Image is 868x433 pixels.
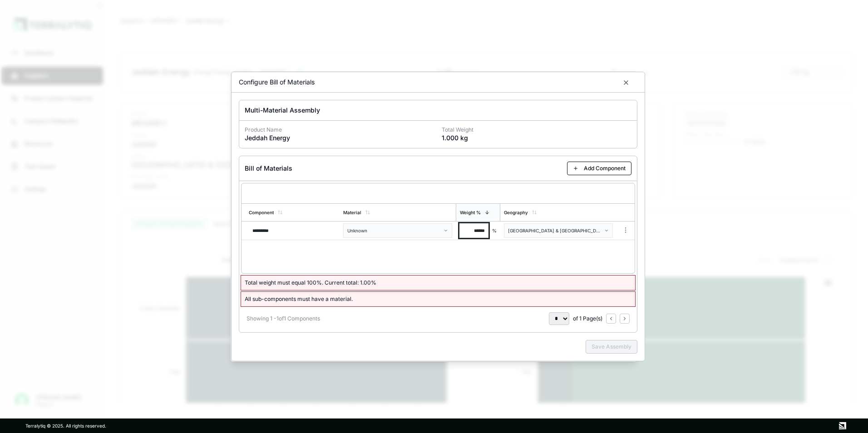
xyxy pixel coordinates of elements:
[504,210,528,215] div: Geography
[347,228,367,233] span: Unknown
[442,133,631,143] p: 1.000 kg
[460,210,481,215] div: Weight %
[492,228,497,233] span: %
[241,276,635,290] div: Total weight must equal 100%. Current total: 1.00 %
[241,292,635,306] div: All sub-components must have a material.
[249,210,274,215] div: Component
[239,78,315,87] h2: Configure Bill of Materials
[245,106,631,115] h3: Multi-Material Assembly
[343,210,361,215] div: Material
[573,315,602,322] span: of 1 Page(s)
[442,126,631,133] p: Total Weight
[245,126,434,133] p: Product Name
[567,162,631,175] button: Add Component
[247,315,320,322] div: Showing 1 - 1 of 1 Components
[504,223,613,238] button: [GEOGRAPHIC_DATA] & [GEOGRAPHIC_DATA]
[245,164,292,173] h3: Bill of Materials
[508,228,602,233] span: [GEOGRAPHIC_DATA] & [GEOGRAPHIC_DATA]
[343,223,452,238] button: Unknown
[245,133,434,143] p: Jeddah Energy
